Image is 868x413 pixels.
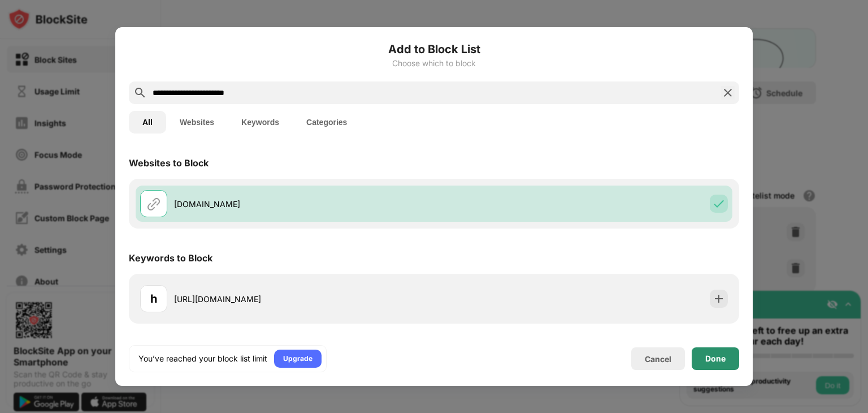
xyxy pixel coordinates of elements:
img: url.svg [147,197,160,210]
div: [DOMAIN_NAME] [174,198,434,210]
img: search.svg [133,86,147,100]
div: Upgrade [283,353,313,364]
img: search-close [721,86,735,100]
h6: Add to Block List [129,41,739,58]
button: Categories [293,111,361,134]
div: Cancel [645,354,671,364]
button: Keywords [228,111,293,134]
div: Choose which to block [129,59,739,68]
div: Done [705,354,726,363]
div: Websites to Block [129,157,209,169]
div: h [150,290,157,307]
div: Keywords to Block [129,252,212,264]
div: [URL][DOMAIN_NAME] [174,293,434,305]
button: Websites [166,111,228,134]
button: All [129,111,166,134]
div: You’ve reached your block list limit [138,353,267,364]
